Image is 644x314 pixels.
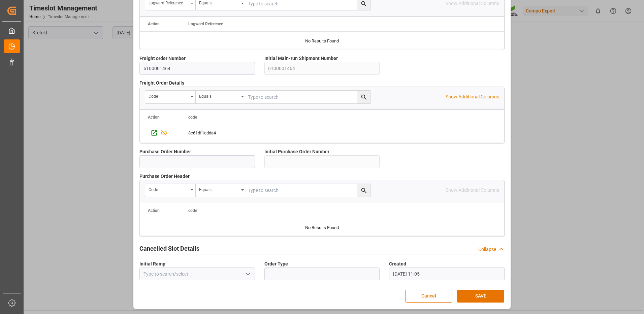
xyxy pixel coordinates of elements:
button: open menu [145,184,196,197]
div: code [149,185,188,193]
span: Order Type [264,260,288,268]
span: Logward Reference [188,22,223,26]
input: Type to search [246,91,370,103]
button: SAVE [457,290,504,303]
button: open menu [196,184,246,197]
span: Initial Main-run Shipment Number [264,55,338,62]
input: DD.MM.YYYY HH:MM [389,268,505,280]
div: Action [148,208,160,213]
div: Action [148,22,160,26]
div: Equals [199,185,239,193]
span: Purchase Order Header [139,173,190,180]
span: Freight Order Details [139,80,184,87]
button: search button [357,184,370,197]
input: Type to search/select [139,268,255,280]
span: Initial Ramp [139,260,165,268]
span: Created [389,260,406,268]
span: code [188,208,197,213]
button: open menu [145,91,196,103]
button: search button [357,91,370,103]
h2: Cancelled Slot Details [139,244,199,253]
button: open menu [196,91,246,103]
div: code [149,92,188,99]
div: 3c61df1cdda4 [180,125,248,141]
button: open menu [242,269,252,279]
button: Cancel [405,290,452,303]
span: Initial Purchase Order Number [264,148,329,155]
span: Purchase Order Number [139,148,191,155]
div: Action [148,115,160,120]
p: Show Additional Columns [446,93,499,100]
div: Collapse [478,246,496,253]
span: Freight order Number [139,55,186,62]
div: Press SPACE to select this row. [180,125,248,141]
span: code [188,115,197,120]
input: Type to search [246,184,370,197]
div: Press SPACE to select this row. [140,125,180,141]
div: Equals [199,92,239,99]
